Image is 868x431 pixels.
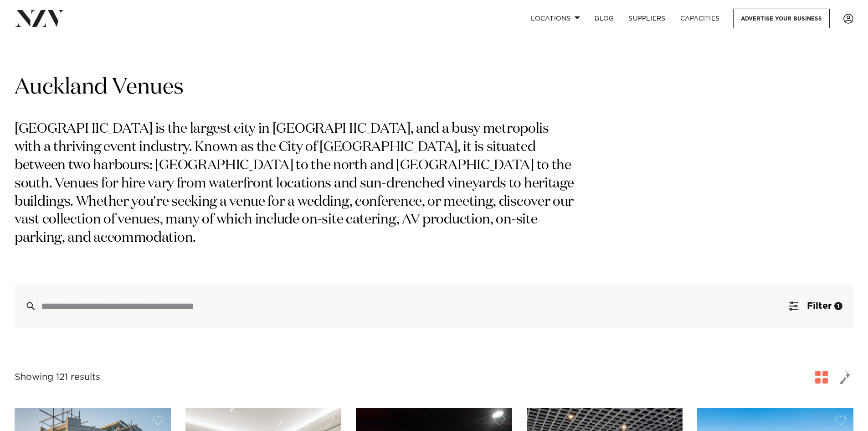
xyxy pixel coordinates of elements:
[621,9,673,28] a: SUPPLIERS
[778,284,853,328] button: Filter1
[733,9,830,28] a: Advertise your business
[834,302,842,310] div: 1
[15,10,64,26] img: nzv-logo.png
[15,370,100,384] div: Showing 121 results
[673,9,727,28] a: Capacities
[807,301,832,311] span: Filter
[15,73,853,102] h1: Auckland Venues
[15,120,578,248] p: [GEOGRAPHIC_DATA] is the largest city in [GEOGRAPHIC_DATA], and a busy metropolis with a thriving...
[587,9,621,28] a: BLOG
[524,9,587,28] a: Locations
